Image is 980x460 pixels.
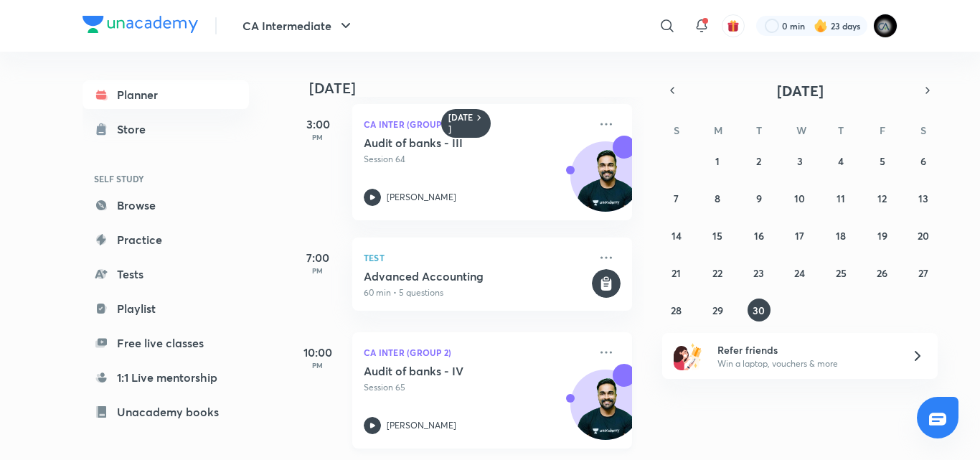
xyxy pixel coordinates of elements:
h6: [DATE] [448,112,473,135]
abbr: September 21, 2025 [672,266,681,280]
button: September 17, 2025 [788,224,811,247]
abbr: Wednesday [796,123,806,137]
button: September 14, 2025 [665,224,688,247]
button: September 2, 2025 [748,149,771,172]
p: CA Inter (Group 2) [364,344,589,361]
h5: Audit of banks - IV [364,364,542,378]
a: Practice [83,225,249,254]
button: September 28, 2025 [665,299,688,321]
abbr: September 9, 2025 [756,192,762,205]
h6: SELF STUDY [83,166,249,191]
abbr: Tuesday [756,123,762,137]
abbr: Thursday [838,123,844,137]
h5: 10:00 [289,344,347,361]
button: September 27, 2025 [912,261,935,284]
button: September 18, 2025 [829,224,852,247]
abbr: September 15, 2025 [712,229,722,243]
button: September 8, 2025 [706,187,729,210]
abbr: September 22, 2025 [712,266,722,280]
div: Store [117,121,154,138]
abbr: September 3, 2025 [797,154,803,168]
button: September 30, 2025 [748,299,771,321]
button: September 21, 2025 [665,261,688,284]
h5: Advanced Accounting [364,269,589,283]
button: September 16, 2025 [748,224,771,247]
a: Tests [83,260,249,288]
abbr: Saturday [920,123,926,137]
abbr: September 16, 2025 [754,229,764,243]
button: September 24, 2025 [788,261,811,284]
abbr: September 13, 2025 [918,192,928,205]
img: Company Logo [83,16,198,33]
a: Browse [83,191,249,220]
abbr: September 26, 2025 [877,266,887,280]
abbr: September 29, 2025 [712,304,723,317]
button: September 26, 2025 [871,261,894,284]
button: September 20, 2025 [912,224,935,247]
button: September 9, 2025 [748,187,771,210]
button: September 6, 2025 [912,149,935,172]
abbr: September 2, 2025 [756,154,761,168]
abbr: Sunday [674,123,679,137]
img: streak [814,19,828,33]
abbr: September 10, 2025 [794,192,805,205]
abbr: September 27, 2025 [918,266,928,280]
abbr: Friday [880,123,885,137]
abbr: September 18, 2025 [836,229,846,243]
p: 60 min • 5 questions [364,286,589,299]
a: Free live classes [83,329,249,357]
abbr: Monday [714,123,722,137]
button: September 13, 2025 [912,187,935,210]
abbr: September 4, 2025 [838,154,844,168]
button: September 7, 2025 [665,187,688,210]
button: September 19, 2025 [871,224,894,247]
button: September 4, 2025 [829,149,852,172]
h5: 7:00 [289,249,347,266]
abbr: September 20, 2025 [918,229,929,243]
abbr: September 30, 2025 [753,304,765,317]
p: PM [289,266,347,275]
abbr: September 23, 2025 [753,266,764,280]
a: Unacademy books [83,398,249,426]
img: Avatar [571,377,640,446]
img: avatar [727,19,740,32]
p: Session 65 [364,381,589,394]
button: September 23, 2025 [748,261,771,284]
h4: [DATE] [309,80,646,97]
abbr: September 7, 2025 [674,192,679,205]
p: [PERSON_NAME] [387,419,456,432]
a: Company Logo [83,16,198,37]
p: Win a laptop, vouchers & more [717,357,894,370]
h5: 3:00 [289,116,347,133]
button: September 25, 2025 [829,261,852,284]
button: [DATE] [682,80,918,100]
img: Avatar [571,149,640,218]
a: Playlist [83,294,249,323]
p: CA Inter (Group 2) [364,116,589,133]
h5: Audit of banks - III [364,136,542,150]
abbr: September 6, 2025 [920,154,926,168]
p: Test [364,249,589,266]
button: September 1, 2025 [706,149,729,172]
button: September 11, 2025 [829,187,852,210]
a: Planner [83,80,249,109]
button: September 12, 2025 [871,187,894,210]
abbr: September 8, 2025 [715,192,720,205]
button: September 15, 2025 [706,224,729,247]
abbr: September 11, 2025 [837,192,845,205]
abbr: September 28, 2025 [671,304,682,317]
button: September 29, 2025 [706,299,729,321]
abbr: September 24, 2025 [794,266,805,280]
abbr: September 12, 2025 [877,192,887,205]
abbr: September 14, 2025 [672,229,682,243]
abbr: September 17, 2025 [795,229,804,243]
abbr: September 5, 2025 [880,154,885,168]
abbr: September 19, 2025 [877,229,887,243]
a: Store [83,115,249,144]
img: referral [674,342,702,370]
p: Session 64 [364,153,589,166]
button: September 10, 2025 [788,187,811,210]
p: PM [289,133,347,141]
button: avatar [722,14,745,37]
button: September 22, 2025 [706,261,729,284]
